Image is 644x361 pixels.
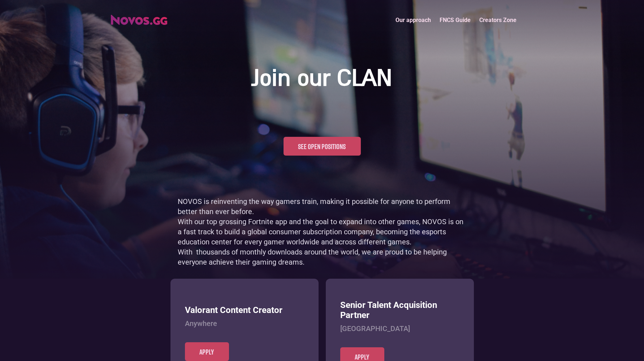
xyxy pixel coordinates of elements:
h4: [GEOGRAPHIC_DATA] [340,324,459,333]
h3: Valorant Content Creator [185,305,304,316]
h3: Senior Talent Acquisition Partner [340,300,459,321]
a: Our approach [391,12,435,28]
p: NOVOS is reinventing the way gamers train, making it possible for anyone to perform better than e... [178,196,467,267]
a: Creators Zone [475,12,521,28]
h4: Anywhere [185,319,304,328]
a: FNCS Guide [435,12,475,28]
a: Apply [185,342,229,361]
h1: Join our CLAN [252,65,392,93]
a: Senior Talent Acquisition Partner[GEOGRAPHIC_DATA] [340,300,459,348]
a: See open positions [284,137,361,156]
a: Valorant Content CreatorAnywhere [185,305,304,342]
